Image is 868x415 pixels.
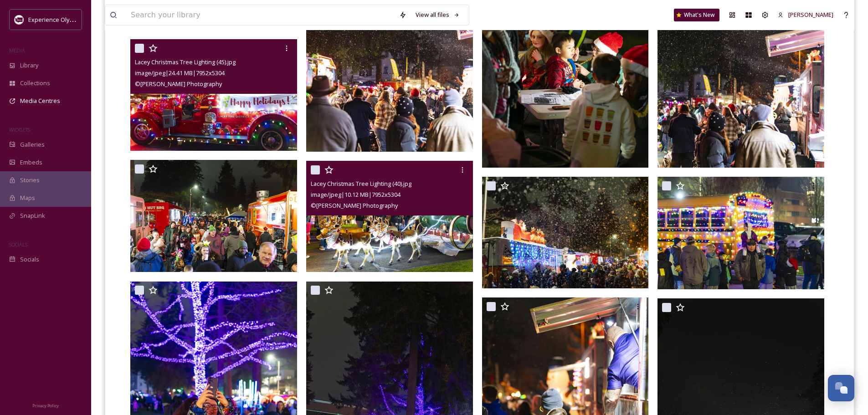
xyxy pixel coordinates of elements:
span: Experience Olympia [28,15,82,24]
span: Maps [20,194,35,202]
span: © [PERSON_NAME] Photography [135,80,222,88]
a: What's New [674,9,719,21]
img: Lacey Christmas Tree Lighting (43).jpg [482,177,649,288]
span: Library [20,61,38,70]
span: Stories [20,176,40,184]
img: download.jpeg [15,15,24,24]
button: Open Chat [828,375,854,401]
span: WIDGETS [9,126,30,133]
img: Lacey Christmas Tree Lighting (42).jpg [657,177,826,289]
a: [PERSON_NAME] [773,6,838,24]
span: Socials [20,255,39,264]
span: image/jpeg | 24.41 MB | 7952 x 5304 [135,69,225,77]
span: Collections [20,79,50,87]
img: Lacey Christmas Tree Lighting (40).jpg [306,161,473,272]
span: Lacey Christmas Tree Lighting (40).jpg [311,179,411,188]
span: Galleries [20,140,45,149]
span: Media Centres [20,97,60,105]
img: Lacey Christmas Tree Lighting (45).jpg [130,39,297,150]
span: SnapLink [20,211,45,220]
span: SOCIALS [9,241,27,248]
img: Lacey Christmas Tree Lighting (41).jpg [130,160,299,272]
a: View all files [411,6,464,24]
a: Privacy Policy [32,400,59,410]
span: Lacey Christmas Tree Lighting (45).jpg [135,58,236,66]
span: Embeds [20,158,42,167]
input: Search your library [126,5,395,25]
span: image/jpeg | 10.12 MB | 7952 x 5304 [311,190,401,199]
span: [PERSON_NAME] [788,10,833,19]
span: Privacy Policy [32,403,59,409]
span: MEDIA [9,47,25,54]
span: © [PERSON_NAME] Photography [311,201,398,210]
